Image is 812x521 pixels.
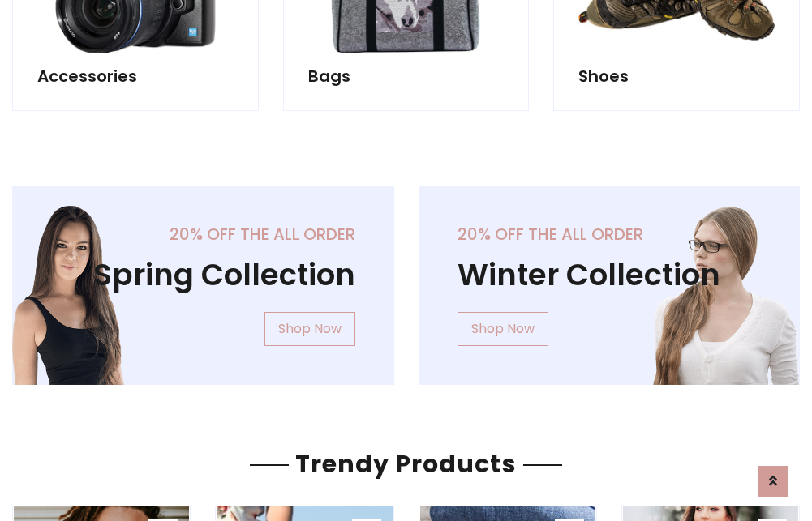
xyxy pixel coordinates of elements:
h5: 20% off the all order [458,224,762,244]
h1: Winter Collection [458,257,762,293]
a: Shop Now [264,312,355,346]
span: Trendy Products [289,446,523,481]
a: Shop Now [458,312,548,346]
h5: Accessories [37,66,234,86]
h5: Shoes [578,66,775,86]
h5: 20% off the all order [51,224,355,244]
h1: Spring Collection [51,257,355,293]
h5: Bags [308,66,505,86]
